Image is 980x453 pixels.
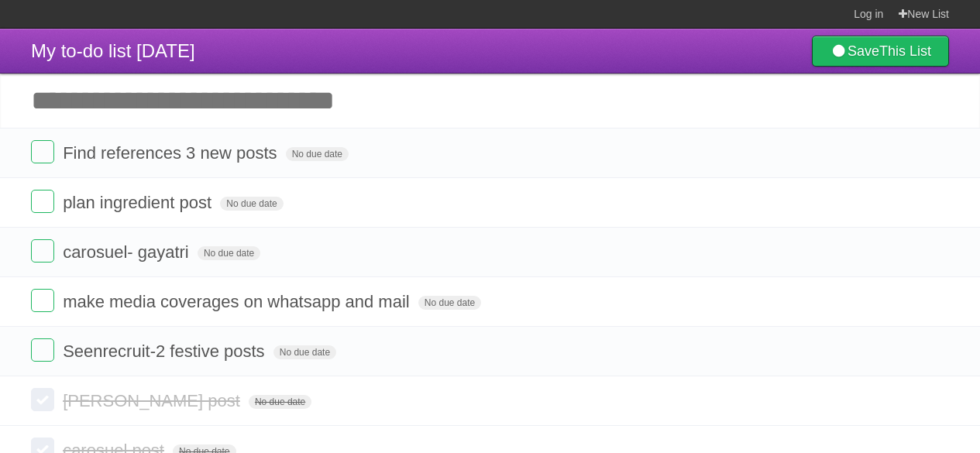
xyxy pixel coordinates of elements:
label: Done [31,140,54,163]
label: Done [31,239,54,263]
span: Seenrecruit-2 festive posts [63,341,268,361]
span: No due date [249,395,311,409]
span: No due date [198,246,260,260]
span: No due date [286,147,349,161]
a: SaveThis List [812,36,949,67]
span: Find references 3 new posts [63,143,280,163]
span: My to-do list [DATE] [31,40,195,61]
span: No due date [273,345,336,359]
label: Done [31,338,54,362]
span: No due date [418,296,481,310]
b: This List [879,43,931,59]
label: Done [31,388,54,411]
label: Done [31,289,54,312]
label: Done [31,190,54,213]
span: make media coverages on whatsapp and mail [63,292,414,311]
span: plan ingredient post [63,193,215,212]
span: No due date [220,197,283,211]
span: [PERSON_NAME] post [63,391,244,410]
span: carosuel- gayatri [63,242,193,262]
